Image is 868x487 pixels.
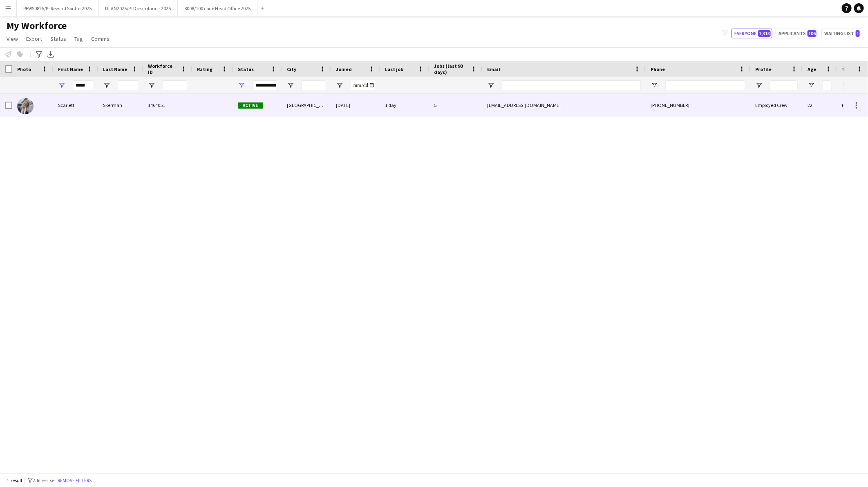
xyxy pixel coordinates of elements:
button: Open Filter Menu [287,82,294,89]
span: Status [238,66,254,72]
input: Profile Filter Input [770,80,798,90]
button: Open Filter Menu [238,82,245,89]
input: Last Name Filter Input [118,80,138,90]
span: 2 filters set [33,477,56,483]
div: Skerman [98,94,143,116]
input: City Filter Input [302,80,326,90]
button: Applicants106 [776,29,818,38]
app-action-btn: Advanced filters [34,49,44,59]
div: 1464051 [143,94,192,116]
button: Open Filter Menu [808,82,815,89]
span: Email [487,66,500,72]
a: Tag [71,33,86,44]
span: Active [238,102,263,109]
span: 106 [808,30,817,37]
button: DLAN2025/P- Dreamland - 2025 [98,0,178,16]
span: Jobs (last 90 days) [434,63,468,75]
a: View [3,33,21,44]
div: Scarlett [53,94,98,116]
span: Age [808,66,816,72]
button: Remove filters [56,476,93,485]
div: 22 [803,94,837,116]
span: Joined [336,66,352,72]
input: Joined Filter Input [351,80,375,90]
input: Email Filter Input [502,80,641,90]
button: Open Filter Menu [755,82,763,89]
span: Status [50,35,66,42]
div: 1 day [380,94,429,116]
span: My Workforce [7,20,67,32]
button: Open Filter Menu [651,82,658,89]
span: Workforce ID [148,63,177,75]
span: Tag [74,35,83,42]
button: Open Filter Menu [487,82,494,89]
button: Waiting list1 [821,29,861,38]
img: Scarlett Skerman [17,98,34,114]
button: Open Filter Menu [336,82,343,89]
span: 1 [856,30,860,37]
a: Comms [88,33,113,44]
div: [EMAIL_ADDRESS][DOMAIN_NAME] [482,94,646,116]
div: [GEOGRAPHIC_DATA] [282,94,331,116]
span: Photo [17,66,31,72]
div: Employed Crew [750,94,803,116]
button: Open Filter Menu [148,82,155,89]
span: View [7,35,18,42]
span: Comms [91,35,110,42]
button: Everyone1,313 [732,29,772,38]
span: Profile [755,66,772,72]
span: City [287,66,296,72]
span: Last Name [103,66,127,72]
span: First Name [58,66,83,72]
app-action-btn: Export XLSX [46,49,56,59]
div: [PHONE_NUMBER] [646,94,750,116]
button: Open Filter Menu [103,82,110,89]
button: Open Filter Menu [58,82,65,89]
input: First Name Filter Input [73,80,93,90]
input: Age Filter Input [822,80,832,90]
div: 5 [429,94,482,116]
span: Phone [651,66,665,72]
button: Open Filter Menu [842,82,849,89]
button: 8008/100 code Head Office 2025 [178,0,257,16]
a: Status [47,33,69,44]
input: Phone Filter Input [665,80,745,90]
button: REWS0825/P- Rewind South- 2025 [17,0,98,16]
input: Workforce ID Filter Input [163,80,187,90]
span: Last job [385,66,403,72]
a: Export [23,33,45,44]
span: Tags [842,66,853,72]
span: 1,313 [758,30,771,37]
span: Rating [197,66,213,72]
span: Export [26,35,42,42]
div: [DATE] [331,94,380,116]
